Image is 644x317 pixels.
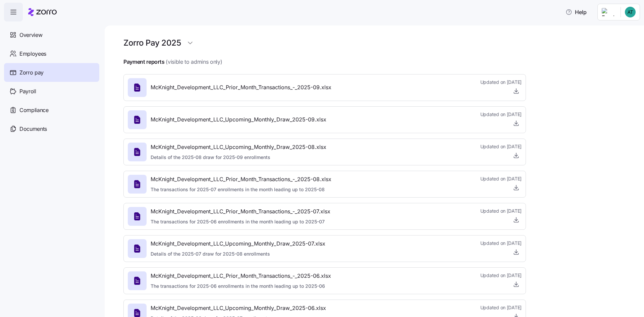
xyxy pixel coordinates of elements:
span: Updated on [DATE] [480,79,522,86]
span: McKnight_Development_LLC_Upcoming_Monthly_Draw_2025-07.xlsx [151,240,325,248]
span: McKnight_Development_LLC_Prior_Month_Transactions_-_2025-06.xlsx [151,272,331,280]
span: Updated on [DATE] [480,208,522,214]
span: The transactions for 2025-06 enrollments in the month leading up to 2025-07 [151,218,330,225]
span: McKnight_Development_LLC_Prior_Month_Transactions_-_2025-08.xlsx [151,175,331,183]
span: McKnight_Development_LLC_Upcoming_Monthly_Draw_2025-06.xlsx [151,304,326,312]
span: Details of the 2025-07 draw for 2025-08 enrollments [151,251,325,257]
a: Compliance [4,101,99,119]
span: Payroll [19,87,36,96]
img: Employer logo [602,8,615,16]
span: Updated on [DATE] [480,143,522,150]
h1: Zorro Pay 2025 [123,38,181,48]
a: Employees [4,44,99,63]
span: McKnight_Development_LLC_Prior_Month_Transactions_-_2025-07.xlsx [151,207,330,216]
a: Documents [4,119,99,138]
span: McKnight_Development_LLC_Upcoming_Monthly_Draw_2025-08.xlsx [151,143,326,151]
a: Overview [4,25,99,44]
span: Zorro pay [19,68,44,77]
a: Payroll [4,82,99,101]
span: Compliance [19,106,49,114]
a: Zorro pay [4,63,99,82]
span: Help [566,8,587,16]
span: McKnight_Development_LLC_Prior_Month_Transactions_-_2025-09.xlsx [151,83,331,92]
span: Employees [19,50,46,58]
span: Updated on [DATE] [480,111,522,118]
span: McKnight_Development_LLC_Upcoming_Monthly_Draw_2025-09.xlsx [151,115,326,124]
span: Overview [19,31,42,39]
span: The transactions for 2025-06 enrollments in the month leading up to 2025-06 [151,283,331,289]
span: Updated on [DATE] [480,272,522,279]
h4: Payment reports [123,58,164,66]
span: Updated on [DATE] [480,175,522,182]
img: 442f5e65d994a4bef21d33eb85515bc9 [625,7,636,17]
span: Details of the 2025-08 draw for 2025-09 enrollments [151,154,326,161]
span: Updated on [DATE] [480,304,522,311]
span: Documents [19,125,47,133]
span: (visible to admins only) [166,58,222,66]
span: Updated on [DATE] [480,240,522,247]
button: Help [560,5,592,19]
span: The transactions for 2025-07 enrollments in the month leading up to 2025-08 [151,186,331,193]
